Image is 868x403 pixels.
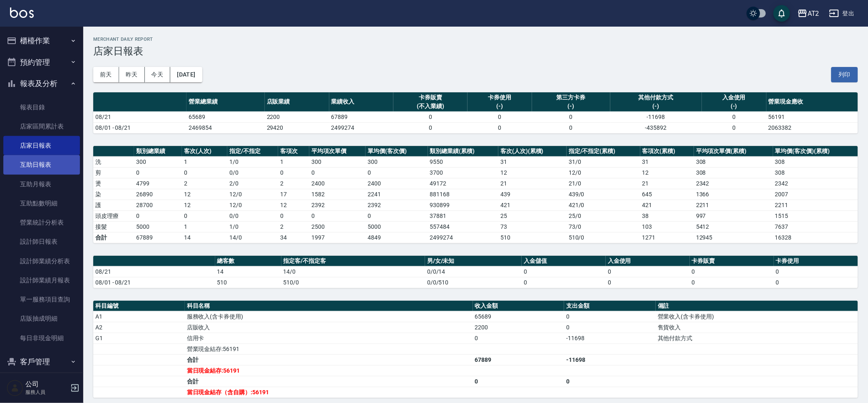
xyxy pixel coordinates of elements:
[134,210,182,221] td: 0
[567,200,640,210] td: 421 / 0
[428,167,499,178] td: 3700
[265,122,329,133] td: 29420
[93,167,134,178] td: 剪
[428,189,499,200] td: 881168
[93,232,134,243] td: 合計
[773,146,858,157] th: 單均價(客次價)(累積)
[567,146,640,157] th: 指定/不指定(累積)
[93,67,119,82] button: 前天
[366,221,428,232] td: 5000
[182,232,227,243] td: 14
[3,290,80,309] a: 單一服務項目查詢
[182,178,227,189] td: 2
[640,146,694,157] th: 客項次(累積)
[3,73,80,94] button: 報表及分析
[309,210,366,221] td: 0
[468,111,532,122] td: 0
[694,146,773,157] th: 平均項次單價(累積)
[134,232,182,243] td: 67889
[773,221,858,232] td: 7637
[694,167,773,178] td: 308
[773,210,858,221] td: 1515
[808,8,819,19] div: AT2
[93,333,185,344] td: G1
[185,354,473,365] td: 合計
[3,175,80,194] a: 互助月報表
[766,122,858,133] td: 2063382
[329,122,394,133] td: 2499274
[215,266,281,277] td: 14
[656,322,858,333] td: 售貨收入
[690,277,774,288] td: 0
[309,167,366,178] td: 0
[498,178,567,189] td: 21
[567,167,640,178] td: 12 / 0
[704,93,764,102] div: 入金使用
[134,200,182,210] td: 28700
[281,256,425,267] th: 指定客/不指定客
[215,256,281,267] th: 總客數
[3,155,80,174] a: 互助日報表
[93,311,185,322] td: A1
[567,156,640,167] td: 31 / 0
[366,210,428,221] td: 0
[640,200,694,210] td: 421
[3,30,80,52] button: 櫃檯作業
[185,344,473,354] td: 營業現金結存:56191
[182,221,227,232] td: 1
[831,67,858,82] button: 列印
[473,376,565,387] td: 0
[227,146,278,157] th: 指定/不指定
[134,167,182,178] td: 0
[185,322,473,333] td: 店販收入
[694,200,773,210] td: 2211
[182,200,227,210] td: 12
[93,178,134,189] td: 燙
[425,277,522,288] td: 0/0/510
[826,6,858,21] button: 登出
[93,156,134,167] td: 洗
[564,376,656,387] td: 0
[425,266,522,277] td: 0/0/14
[265,92,329,112] th: 店販業績
[534,102,608,111] div: (-)
[702,111,766,122] td: 0
[498,210,567,221] td: 25
[93,45,858,57] h3: 店家日報表
[473,322,565,333] td: 2200
[774,277,858,288] td: 0
[215,277,281,288] td: 510
[773,189,858,200] td: 2007
[468,122,532,133] td: 0
[564,301,656,312] th: 支出金額
[395,93,465,102] div: 卡券販賣
[93,37,858,42] h2: Merchant Daily Report
[309,232,366,243] td: 1997
[93,92,858,134] table: a dense table
[25,388,68,396] p: 服務人員
[93,221,134,232] td: 接髮
[774,266,858,277] td: 0
[93,122,187,133] td: 08/01 - 08/21
[93,189,134,200] td: 染
[3,213,80,232] a: 營業統計分析表
[134,189,182,200] td: 26890
[185,311,473,322] td: 服務收入(含卡券使用)
[702,122,766,133] td: 0
[640,189,694,200] td: 645
[498,167,567,178] td: 12
[265,111,329,122] td: 2200
[227,178,278,189] td: 2 / 0
[185,333,473,344] td: 信用卡
[278,167,309,178] td: 0
[534,93,608,102] div: 第三方卡券
[278,178,309,189] td: 2
[185,376,473,387] td: 合計
[428,146,499,157] th: 類別總業績(累積)
[134,178,182,189] td: 4799
[694,210,773,221] td: 997
[309,178,366,189] td: 2400
[773,178,858,189] td: 2342
[227,210,278,221] td: 0 / 0
[532,111,610,122] td: 0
